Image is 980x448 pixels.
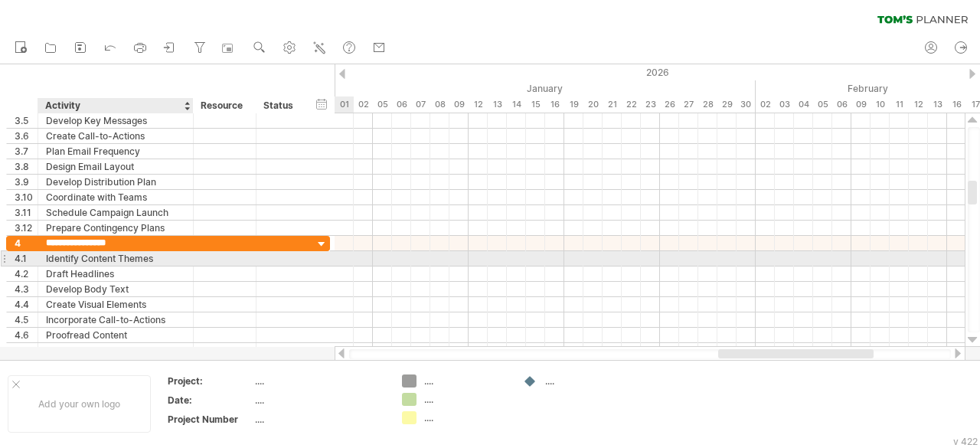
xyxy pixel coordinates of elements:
[46,251,185,266] div: Identify Content Themes
[660,96,679,113] div: Monday, 26 January 2026
[168,394,252,407] div: Date:
[15,129,38,143] div: 3.6
[488,96,507,113] div: Tuesday, 13 January 2026
[603,96,622,113] div: Wednesday, 21 January 2026
[424,374,508,388] div: ....
[263,98,297,113] div: Status
[469,96,488,113] div: Monday, 12 January 2026
[168,413,252,426] div: Project Number
[46,205,185,220] div: Schedule Campaign Launch
[641,96,660,113] div: Friday, 23 January 2026
[46,144,185,159] div: Plan Email Frequency
[15,297,38,312] div: 4.4
[46,175,185,189] div: Develop Distribution Plan
[890,96,909,113] div: Wednesday, 11 February 2026
[871,96,890,113] div: Tuesday, 10 February 2026
[46,328,185,342] div: Proofread Content
[698,96,717,113] div: Wednesday, 28 January 2026
[411,96,430,113] div: Wednesday, 7 January 2026
[15,144,38,159] div: 3.7
[545,374,629,388] div: ....
[583,96,603,113] div: Tuesday, 20 January 2026
[679,96,698,113] div: Tuesday, 27 January 2026
[15,328,38,342] div: 4.6
[335,80,756,96] div: January 2026
[46,129,185,143] div: Create Call-to-Actions
[46,267,185,281] div: Draft Headlines
[255,374,384,388] div: ....
[832,96,851,113] div: Friday, 6 February 2026
[507,96,526,113] div: Wednesday, 14 January 2026
[15,113,38,128] div: 3.5
[335,96,354,113] div: Thursday, 1 January 2026
[15,312,38,327] div: 4.5
[424,411,508,424] div: ....
[851,96,871,113] div: Monday, 9 February 2026
[255,394,384,407] div: ....
[15,159,38,174] div: 3.8
[947,96,966,113] div: Monday, 16 February 2026
[564,96,583,113] div: Monday, 19 January 2026
[255,413,384,426] div: ....
[15,343,38,358] div: 4.7
[737,96,756,113] div: Friday, 30 January 2026
[46,343,185,358] div: Ensure Brand Consistency
[15,236,38,250] div: 4
[545,96,564,113] div: Friday, 16 January 2026
[46,282,185,296] div: Develop Body Text
[15,221,38,235] div: 3.12
[526,96,545,113] div: Thursday, 15 January 2026
[46,159,185,174] div: Design Email Layout
[430,96,449,113] div: Thursday, 8 January 2026
[46,312,185,327] div: Incorporate Call-to-Actions
[392,96,411,113] div: Tuesday, 6 January 2026
[15,251,38,266] div: 4.1
[953,436,978,447] div: v 422
[909,96,928,113] div: Thursday, 12 February 2026
[8,375,151,433] div: Add your own logo
[46,297,185,312] div: Create Visual Elements
[15,175,38,189] div: 3.9
[813,96,832,113] div: Thursday, 5 February 2026
[168,374,252,388] div: Project:
[15,205,38,220] div: 3.11
[15,190,38,204] div: 3.10
[46,221,185,235] div: Prepare Contingency Plans
[354,96,373,113] div: Friday, 2 January 2026
[46,190,185,204] div: Coordinate with Teams
[794,96,813,113] div: Wednesday, 4 February 2026
[928,96,947,113] div: Friday, 13 February 2026
[201,98,247,113] div: Resource
[46,113,185,128] div: Develop Key Messages
[756,96,775,113] div: Monday, 2 February 2026
[622,96,641,113] div: Thursday, 22 January 2026
[775,96,794,113] div: Tuesday, 3 February 2026
[449,96,469,113] div: Friday, 9 January 2026
[45,98,185,113] div: Activity
[15,282,38,296] div: 4.3
[373,96,392,113] div: Monday, 5 January 2026
[15,267,38,281] div: 4.2
[424,393,508,406] div: ....
[717,96,737,113] div: Thursday, 29 January 2026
